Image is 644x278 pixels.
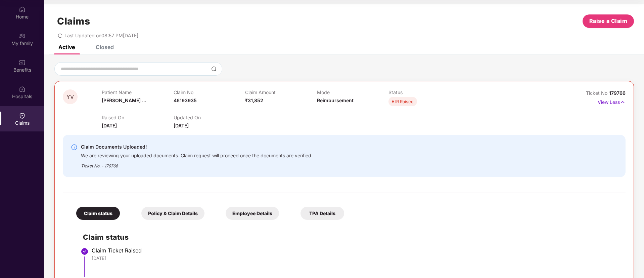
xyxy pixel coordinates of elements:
[317,89,388,95] p: Mode
[609,90,626,96] span: 179766
[589,17,628,25] span: Raise a Claim
[174,123,189,128] span: [DATE]
[81,247,89,255] img: svg+xml;base64,PHN2ZyBpZD0iU3RlcC1Eb25lLTMyeDMyIiB4bWxucz0iaHR0cDovL3d3dy53My5vcmcvMjAwMC9zdmciIH...
[598,97,626,106] p: View Less
[92,255,619,261] div: [DATE]
[81,143,313,151] div: Claim Documents Uploaded!
[141,207,204,220] div: Policy & Claim Details
[19,59,26,66] img: svg+xml;base64,PHN2ZyBpZD0iQmVuZWZpdHMiIHhtbG5zPSJodHRwOi8vd3d3LnczLm9yZy8yMDAwL3N2ZyIgd2lkdGg9Ij...
[57,15,90,27] h1: Claims
[64,33,138,38] span: Last Updated on 08:57 PM[DATE]
[102,97,146,103] span: [PERSON_NAME] ...
[301,207,344,220] div: TPA Details
[19,86,26,92] img: svg+xml;base64,PHN2ZyBpZD0iSG9zcGl0YWxzIiB4bWxucz0iaHR0cDovL3d3dy53My5vcmcvMjAwMC9zdmciIHdpZHRoPS...
[174,115,245,120] p: Updated On
[81,159,313,169] div: Ticket No. - 179766
[245,97,263,103] span: ₹31,852
[66,94,74,100] span: YV
[226,207,279,220] div: Employee Details
[102,89,173,95] p: Patient Name
[102,123,117,128] span: [DATE]
[71,144,78,151] img: svg+xml;base64,PHN2ZyBpZD0iSW5mby0yMHgyMCIgeG1sbnM9Imh0dHA6Ly93d3cudzMub3JnLzIwMDAvc3ZnIiB3aWR0aD...
[174,97,197,103] span: 46193935
[19,33,26,39] img: svg+xml;base64,PHN2ZyB3aWR0aD0iMjAiIGhlaWdodD0iMjAiIHZpZXdCb3g9IjAgMCAyMCAyMCIgZmlsbD0ibm9uZSIgeG...
[96,44,114,50] div: Closed
[211,66,217,72] img: svg+xml;base64,PHN2ZyBpZD0iU2VhcmNoLTMyeDMyIiB4bWxucz0iaHR0cDovL3d3dy53My5vcmcvMjAwMC9zdmciIHdpZH...
[395,98,414,105] div: IR Raised
[83,232,619,243] h2: Claim status
[586,90,609,96] span: Ticket No
[92,247,619,254] div: Claim Ticket Raised
[19,112,26,119] img: svg+xml;base64,PHN2ZyBpZD0iQ2xhaW0iIHhtbG5zPSJodHRwOi8vd3d3LnczLm9yZy8yMDAwL3N2ZyIgd2lkdGg9IjIwIi...
[583,14,634,28] button: Raise a Claim
[245,89,317,95] p: Claim Amount
[58,44,75,50] div: Active
[317,97,354,103] span: Reimbursement
[174,89,245,95] p: Claim No
[388,89,460,95] p: Status
[102,115,173,120] p: Raised On
[19,6,26,13] img: svg+xml;base64,PHN2ZyBpZD0iSG9tZSIgeG1sbnM9Imh0dHA6Ly93d3cudzMub3JnLzIwMDAvc3ZnIiB3aWR0aD0iMjAiIG...
[58,33,62,38] span: redo
[76,207,120,220] div: Claim status
[620,98,626,106] img: svg+xml;base64,PHN2ZyB4bWxucz0iaHR0cDovL3d3dy53My5vcmcvMjAwMC9zdmciIHdpZHRoPSIxNyIgaGVpZ2h0PSIxNy...
[81,151,313,159] div: We are reviewing your uploaded documents. Claim request will proceed once the documents are verif...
